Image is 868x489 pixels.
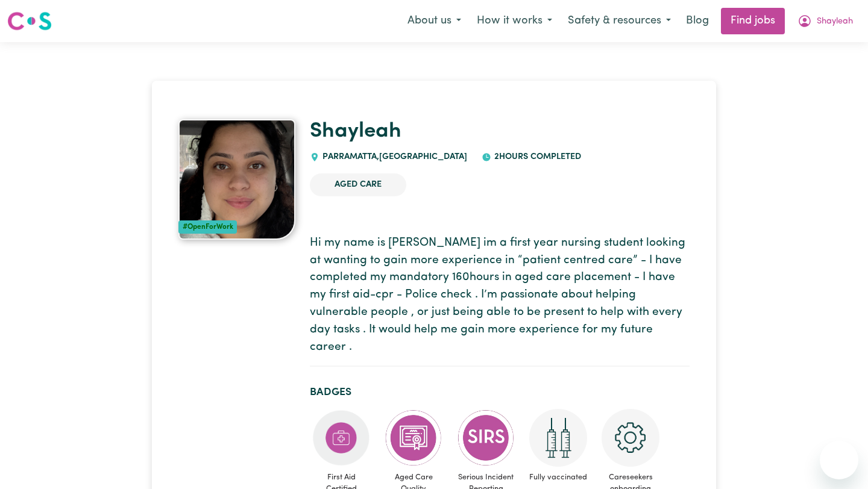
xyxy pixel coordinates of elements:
button: About us [400,8,469,34]
span: Fully vaccinated [527,467,590,488]
span: PARRAMATTA , [GEOGRAPHIC_DATA] [319,152,467,161]
img: Care and support worker has received 2 doses of COVID-19 vaccine [529,409,587,467]
a: Shayleah [310,121,401,142]
img: Shayleah [178,119,295,240]
a: Find jobs [721,8,785,34]
li: Aged Care [310,173,406,196]
button: How it works [469,8,560,34]
button: Safety & resources [560,8,679,34]
h2: Badges [310,386,690,399]
img: CS Academy: Serious Incident Reporting Scheme course completed [457,409,515,467]
img: CS Academy: Aged Care Quality Standards & Code of Conduct course completed [385,409,442,467]
img: Care and support worker has completed First Aid Certification [312,409,370,467]
img: CS Academy: Careseekers Onboarding course completed [602,409,659,467]
a: Shayleah's profile picture'#OpenForWork [178,119,295,240]
button: My Account [790,8,861,34]
a: Blog [679,8,716,34]
span: Shayleah [817,15,853,28]
div: #OpenForWork [178,220,237,234]
span: 2 hours completed [491,152,581,161]
p: Hi my name is [PERSON_NAME] im a first year nursing student looking at wanting to gain more exper... [310,235,690,357]
a: Careseekers logo [7,7,52,35]
img: Careseekers logo [7,10,52,32]
iframe: Button to launch messaging window [820,441,858,479]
